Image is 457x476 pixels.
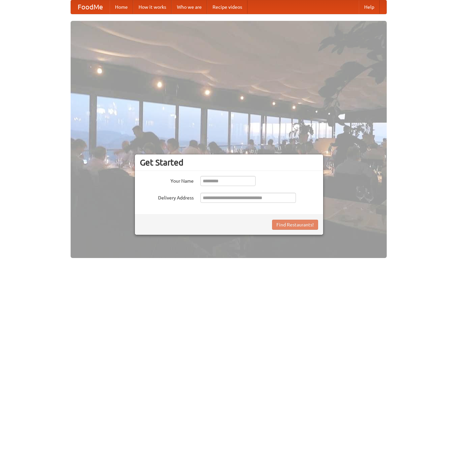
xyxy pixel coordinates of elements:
[140,193,194,201] label: Delivery Address
[172,0,207,14] a: Who we are
[133,0,172,14] a: How it works
[359,0,380,14] a: Help
[140,176,194,184] label: Your Name
[140,157,318,168] h3: Get Started
[207,0,247,14] a: Recipe videos
[272,220,318,230] button: Find Restaurants!
[71,0,110,14] a: FoodMe
[110,0,133,14] a: Home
